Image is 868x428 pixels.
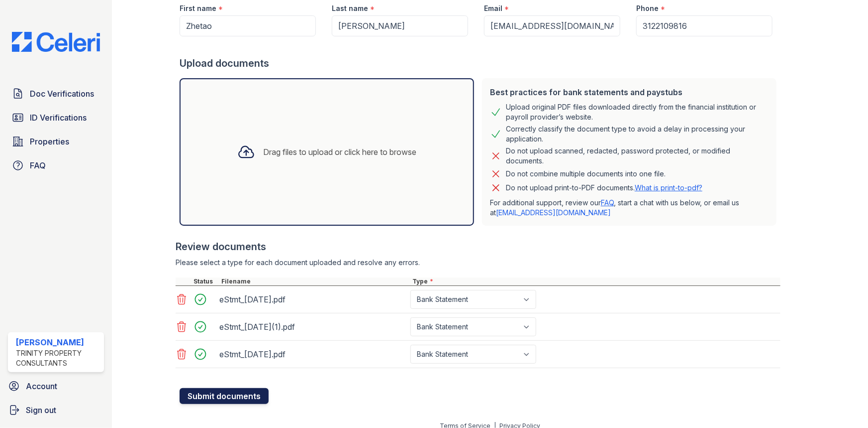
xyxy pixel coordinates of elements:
div: Trinity Property Consultants [16,348,100,368]
a: Account [4,376,108,396]
div: Filename [219,278,410,285]
a: FAQ [8,155,104,175]
div: eStmt_[DATE](1).pdf [219,319,406,335]
label: Email [484,3,502,13]
span: Account [26,380,57,392]
p: Do not upload print-to-PDF documents. [506,183,702,193]
label: Phone [636,3,659,13]
span: Properties [30,136,69,147]
button: Submit documents [180,388,269,404]
div: Do not upload scanned, redacted, password protected, or modified documents. [506,146,769,166]
a: ID Verifications [8,108,104,128]
span: Doc Verifications [30,88,94,100]
div: Status [192,278,219,285]
a: What is print-to-pdf? [635,183,702,192]
div: [PERSON_NAME] [16,336,100,348]
div: Please select a type for each document uploaded and resolve any errors. [176,258,780,268]
p: For additional support, review our , start a chat with us below, or email us at [490,198,769,218]
a: [EMAIL_ADDRESS][DOMAIN_NAME] [496,208,611,217]
a: FAQ [601,198,614,207]
div: Upload documents [180,56,780,70]
a: Sign out [4,400,108,420]
div: Correctly classify the document type to avoid a delay in processing your application. [506,124,769,144]
div: Best practices for bank statements and paystubs [490,86,769,98]
span: Sign out [26,404,56,416]
span: FAQ [30,159,46,171]
label: First name [180,3,216,13]
label: Last name [332,3,368,13]
a: Doc Verifications [8,84,104,104]
img: CE_Logo_Blue-a8612792a0a2168367f1c8372b55b34899dd931a85d93a1a3d3e32e68fde9ad4.png [4,32,108,52]
div: Type [410,278,780,285]
a: Properties [8,132,104,151]
div: Upload original PDF files downloaded directly from the financial institution or payroll provider’... [506,102,769,122]
div: Drag files to upload or click here to browse [263,146,416,158]
div: eStmt_[DATE].pdf [219,346,406,362]
span: ID Verifications [30,112,87,124]
div: eStmt_[DATE].pdf [219,291,406,307]
div: Review documents [176,240,780,254]
div: Do not combine multiple documents into one file. [506,168,666,180]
